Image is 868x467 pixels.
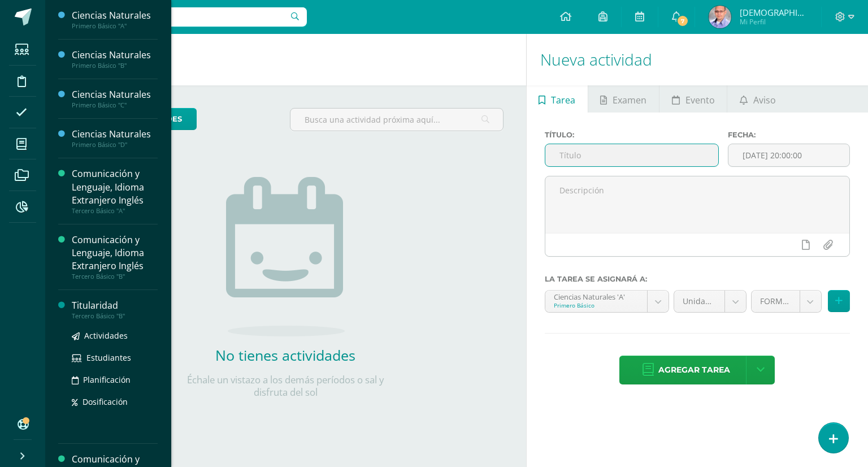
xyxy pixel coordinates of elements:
[72,351,158,364] a: Estudiantes
[72,233,158,273] div: Comunicación y Lenguaje, Idioma Extranjero Inglés
[72,167,158,206] div: Comunicación y Lenguaje, Idioma Extranjero Inglés
[740,7,808,18] span: [DEMOGRAPHIC_DATA]
[72,128,158,149] a: Ciencias NaturalesPrimero Básico "D"
[545,275,850,283] label: La tarea se asignará a:
[226,177,345,336] img: no_activities.png
[545,131,719,139] label: Título:
[527,85,588,113] a: Tarea
[72,88,158,109] a: Ciencias NaturalesPrimero Básico "C"
[72,395,158,408] a: Dosificación
[540,34,854,85] h1: Nueva actividad
[72,141,158,149] div: Primero Básico "D"
[685,87,715,114] span: Evento
[676,15,689,27] span: 7
[53,7,307,27] input: Busca un usuario...
[545,144,719,166] input: Título
[72,299,158,320] a: TitularidadTercero Básico "B"
[613,87,646,114] span: Examen
[72,88,158,101] div: Ciencias Naturales
[658,356,730,384] span: Agregar tarea
[551,87,575,114] span: Tarea
[72,312,158,320] div: Tercero Básico "B"
[753,87,776,114] span: Aviso
[588,85,659,113] a: Examen
[545,291,669,312] a: Ciencias Naturales 'A'Primero Básico
[752,291,821,312] a: FORMATIVO (60.0%)
[172,345,398,365] h2: No tienes actividades
[683,291,716,312] span: Unidad 4
[72,49,158,70] a: Ciencias NaturalesPrimero Básico "B"
[72,62,158,70] div: Primero Básico "B"
[72,373,158,386] a: Planificación
[86,352,131,363] span: Estudiantes
[72,101,158,109] div: Primero Básico "C"
[72,9,158,22] div: Ciencias Naturales
[674,291,746,312] a: Unidad 4
[728,144,849,166] input: Fecha de entrega
[59,34,513,85] h1: Actividades
[83,374,131,385] span: Planificación
[172,374,398,399] p: Échale un vistazo a los demás períodos o sal y disfruta del sol
[84,330,128,341] span: Actividades
[72,167,158,214] a: Comunicación y Lenguaje, Idioma Extranjero InglésTercero Básico "A"
[72,299,158,312] div: Titularidad
[72,207,158,215] div: Tercero Básico "A"
[83,396,128,407] span: Dosificación
[72,233,158,280] a: Comunicación y Lenguaje, Idioma Extranjero InglésTercero Básico "B"
[760,291,791,312] span: FORMATIVO (60.0%)
[290,109,502,131] input: Busca una actividad próxima aquí...
[740,17,808,27] span: Mi Perfil
[709,6,731,28] img: 6631882797e12c53e037b4c09ade73fd.png
[72,22,158,30] div: Primero Básico "A"
[72,329,158,342] a: Actividades
[72,9,158,30] a: Ciencias NaturalesPrimero Básico "A"
[72,273,158,280] div: Tercero Básico "B"
[72,128,158,141] div: Ciencias Naturales
[72,49,158,62] div: Ciencias Naturales
[554,301,639,309] div: Primero Básico
[659,85,727,113] a: Evento
[728,131,850,139] label: Fecha:
[554,291,639,301] div: Ciencias Naturales 'A'
[727,85,788,113] a: Aviso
